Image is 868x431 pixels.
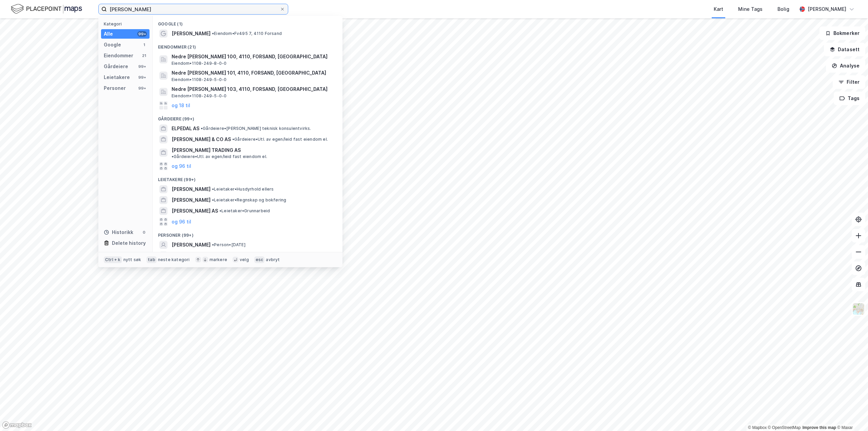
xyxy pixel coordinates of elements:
[172,154,267,159] span: Gårdeiere • Utl. av egen/leid fast eiendom el.
[172,124,199,133] span: ELPEDAL AS
[834,92,865,105] button: Tags
[834,398,868,431] iframe: Chat Widget
[141,53,147,58] div: 21
[146,256,157,263] div: tab
[172,135,231,143] span: [PERSON_NAME] & CO AS
[210,257,227,262] div: markere
[172,93,226,99] span: Eiendom • 1108-249-5-0-0
[232,137,328,142] span: Gårdeiere • Utl. av egen/leid fast eiendom el.
[714,5,723,13] div: Kart
[104,84,126,92] div: Personer
[172,207,218,215] span: [PERSON_NAME] AS
[104,41,121,49] div: Google
[153,39,342,51] div: Eiendommer (21)
[141,42,147,47] div: 1
[123,257,141,262] div: nytt søk
[104,52,133,60] div: Eiendommer
[172,53,334,61] span: Nedre [PERSON_NAME] 100, 4110, FORSAND, [GEOGRAPHIC_DATA]
[104,21,150,26] div: Kategori
[2,421,32,429] a: Mapbox homepage
[212,187,214,192] span: •
[104,228,133,236] div: Historikk
[137,85,147,91] div: 99+
[748,425,767,430] a: Mapbox
[777,5,789,13] div: Bolig
[172,218,191,226] button: og 96 til
[219,208,270,214] span: Leietaker • Grunnarbeid
[219,208,221,213] span: •
[212,187,274,192] span: Leietaker • Husdyrhold ellers
[141,230,147,235] div: 0
[212,242,214,247] span: •
[158,257,190,262] div: neste kategori
[852,302,865,315] img: Z
[112,239,146,247] div: Delete history
[104,73,130,81] div: Leietakere
[212,31,214,36] span: •
[137,31,147,37] div: 99+
[803,425,836,430] a: Improve this map
[172,69,334,77] span: Nedre [PERSON_NAME] 101, 4110, FORSAND, [GEOGRAPHIC_DATA]
[172,77,226,82] span: Eiendom • 1108-249-5-0-0
[107,4,280,14] input: Søk på adresse, matrikkel, gårdeiere, leietakere eller personer
[172,162,191,170] button: og 96 til
[240,257,249,262] div: velg
[137,75,147,80] div: 99+
[172,185,211,193] span: [PERSON_NAME]
[738,5,763,13] div: Mine Tags
[172,154,174,159] span: •
[153,111,342,123] div: Gårdeiere (99+)
[153,172,342,184] div: Leietakere (99+)
[104,62,128,71] div: Gårdeiere
[172,196,211,204] span: [PERSON_NAME]
[834,398,868,431] div: Kontrollprogram for chat
[172,61,226,66] span: Eiendom • 1108-249-8-0-0
[833,75,865,89] button: Filter
[153,227,342,239] div: Personer (99+)
[826,59,865,73] button: Analyse
[104,30,113,38] div: Alle
[254,256,265,263] div: esc
[153,16,342,28] div: Google (1)
[808,5,846,13] div: [PERSON_NAME]
[201,126,311,131] span: Gårdeiere • [PERSON_NAME] teknisk konsulentvirks.
[212,31,282,36] span: Eiendom • Fv495 7, 4110 Forsand
[212,242,245,248] span: Person • [DATE]
[172,101,190,110] button: og 18 til
[768,425,801,430] a: OpenStreetMap
[820,26,865,40] button: Bokmerker
[212,197,214,202] span: •
[232,137,234,142] span: •
[137,64,147,69] div: 99+
[172,146,241,154] span: [PERSON_NAME] TRADING AS
[11,3,82,15] img: logo.f888ab2527a4732fd821a326f86c7f29.svg
[824,43,865,56] button: Datasett
[104,256,122,263] div: Ctrl + k
[266,257,280,262] div: avbryt
[172,241,211,249] span: [PERSON_NAME]
[201,126,203,131] span: •
[172,30,211,38] span: [PERSON_NAME]
[172,85,334,93] span: Nedre [PERSON_NAME] 103, 4110, FORSAND, [GEOGRAPHIC_DATA]
[212,197,286,203] span: Leietaker • Regnskap og bokføring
